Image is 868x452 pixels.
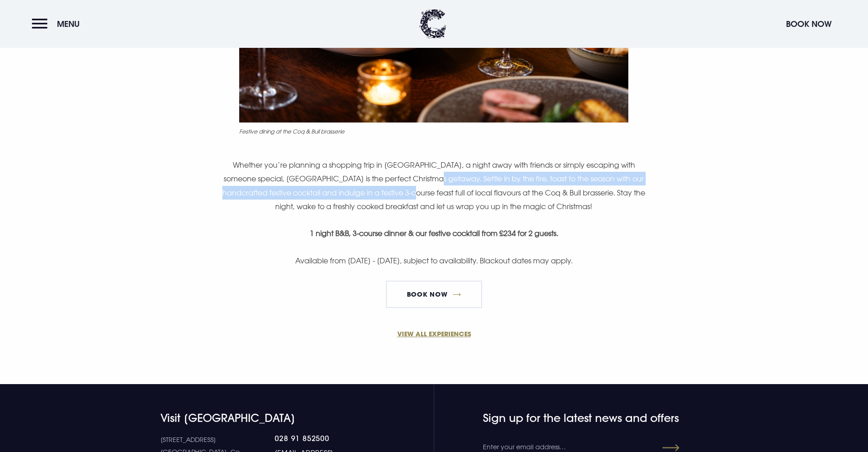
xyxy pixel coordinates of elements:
a: Book now [386,281,482,308]
h4: Visit [GEOGRAPHIC_DATA] [160,411,375,425]
p: Available from [DATE] - [DATE], subject to availability. Blackout dates may apply. [217,254,651,267]
button: Menu [32,14,84,34]
figcaption: Festive dining at the Coq & Bull brasserie [239,127,628,135]
img: Clandeboye Lodge [419,9,447,39]
a: 028 91 852500 [275,434,375,443]
span: Menu [57,19,80,29]
strong: 1 night B&B, 3-course dinner & our festive cocktail from £234 for 2 guests. [310,229,558,238]
button: Book Now [781,14,836,34]
h4: Sign up for the latest news and offers [483,411,645,425]
a: VIEW ALL EXPERIENCES [217,329,651,339]
p: Whether you’re planning a shopping trip in [GEOGRAPHIC_DATA], a night away with friends or simply... [217,158,651,214]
